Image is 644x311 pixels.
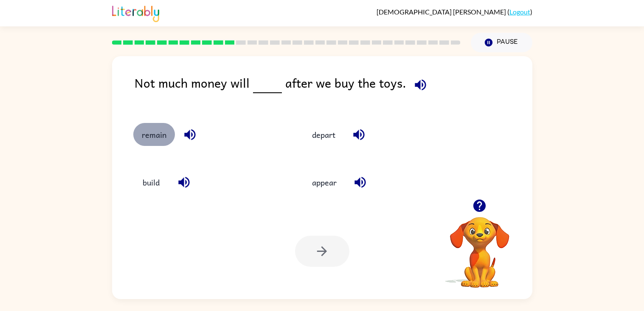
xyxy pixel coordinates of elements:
[471,33,532,52] button: Pause
[133,123,175,146] button: remain
[112,3,159,22] img: Literably
[437,204,522,289] video: Your browser must support playing .mp4 files to use Literably. Please try using another browser.
[304,171,345,194] button: appear
[304,123,344,146] button: depart
[509,8,530,16] a: Logout
[135,73,532,106] div: Not much money will after we buy the toys.
[133,171,169,194] button: build
[377,8,507,16] span: [DEMOGRAPHIC_DATA] [PERSON_NAME]
[377,8,532,16] div: ( )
